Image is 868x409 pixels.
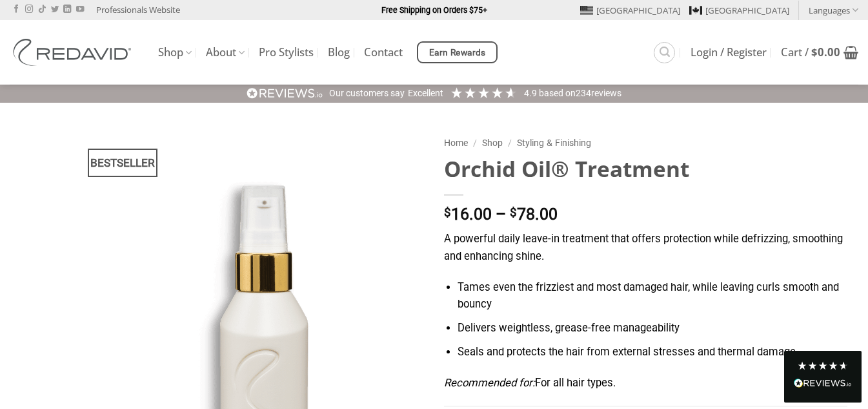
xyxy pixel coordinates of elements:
a: Login / Register [691,41,767,64]
a: Follow on YouTube [76,5,84,14]
a: Contact [364,41,403,64]
a: Search [654,42,675,63]
div: 4.91 Stars [450,86,518,100]
div: Read All Reviews [784,351,862,403]
a: [GEOGRAPHIC_DATA] [689,1,789,20]
img: REVIEWS.io [794,379,852,388]
a: Earn Rewards [417,41,498,63]
a: Shop [482,138,503,148]
em: Recommended for: [444,377,535,389]
a: Home [444,138,468,148]
strong: Free Shipping on Orders $75+ [381,5,487,15]
span: / [508,138,512,148]
span: Cart / [781,47,840,58]
a: About [206,40,245,65]
div: Excellent [408,87,443,100]
img: REVIEWS.io [247,87,323,100]
li: Seals and protects the hair from external stresses and thermal damage [458,344,847,361]
a: Shop [158,40,192,65]
span: 4.9 [524,88,539,98]
a: Pro Stylists [259,41,314,64]
a: Follow on LinkedIn [63,5,71,14]
a: Follow on Twitter [51,5,59,14]
p: For all hair types. [444,375,847,392]
p: A powerful daily leave-in treatment that offers protection while defrizzing, smoothing and enhanc... [444,231,847,265]
h1: Orchid Oil® Treatment [444,155,847,183]
nav: Breadcrumb [444,136,847,151]
a: View cart [781,38,858,67]
div: Our customers say [329,87,405,100]
span: – [496,205,506,224]
div: Read All Reviews [794,376,852,393]
li: Delivers weightless, grease-free manageability [458,320,847,337]
span: Earn Rewards [429,46,486,60]
span: / [473,138,477,148]
span: $ [444,207,451,219]
li: Tames even the frizziest and most damaged hair, while leaving curls smooth and bouncy [458,279,847,313]
a: Follow on Facebook [12,5,20,14]
a: [GEOGRAPHIC_DATA] [580,1,680,20]
a: Styling & Finishing [517,138,591,148]
a: Follow on Instagram [25,5,33,14]
bdi: 16.00 [444,205,492,224]
bdi: 78.00 [510,205,558,224]
a: Blog [328,41,350,64]
span: Based on [539,88,576,98]
span: Login / Register [691,47,767,58]
img: REDAVID Salon Products | United States [10,39,139,66]
a: Languages [809,1,858,19]
span: reviews [591,88,621,98]
bdi: 0.00 [811,45,840,59]
a: Follow on TikTok [38,5,46,14]
span: $ [510,207,517,219]
div: 4.8 Stars [797,361,849,371]
span: $ [811,45,818,59]
span: 234 [576,88,591,98]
